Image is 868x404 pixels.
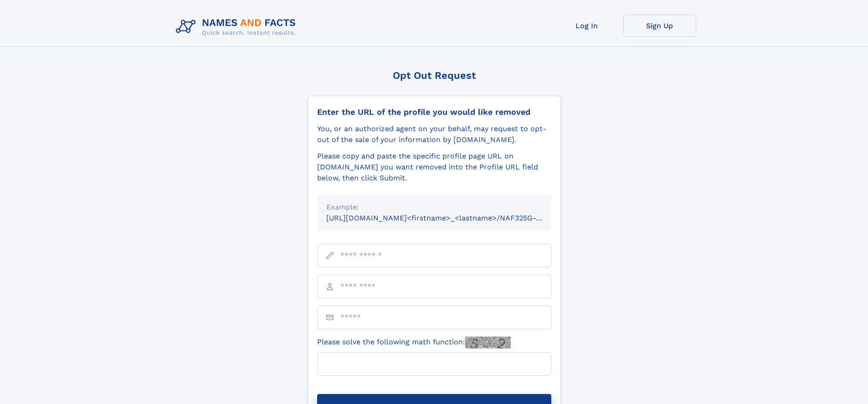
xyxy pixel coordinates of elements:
[326,202,542,213] div: Example:
[172,15,303,39] img: Logo Names and Facts
[317,123,551,145] div: You, or an authorized agent on your behalf, may request to opt-out of the sale of your informatio...
[317,151,551,184] div: Please copy and paste the specific profile page URL on [DOMAIN_NAME] you want removed into the Pr...
[317,107,551,117] div: Enter the URL of the profile you would like removed
[550,15,623,37] a: Log In
[326,214,569,222] small: [URL][DOMAIN_NAME]<firstname>_<lastname>/NAF325G-xxxxxxxx
[308,70,561,81] div: Opt Out Request
[317,337,511,348] label: Please solve the following math function:
[623,15,696,37] a: Sign Up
